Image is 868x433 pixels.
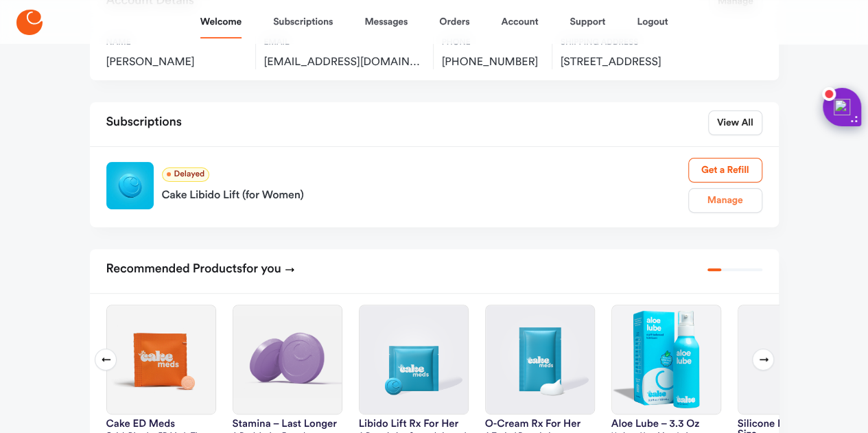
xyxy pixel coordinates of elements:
a: Welcome [200,5,242,38]
h2: Subscriptions [106,110,182,135]
h3: O-Cream Rx for Her [485,419,595,429]
a: Support [570,5,605,38]
a: Account [501,5,538,38]
img: Libido Lift Rx [106,162,154,209]
img: Stamina – Last Longer [233,305,342,414]
a: Get a Refill [688,158,762,183]
a: Subscriptions [273,5,333,38]
a: Orders [439,5,469,38]
img: Aloe Lube – 3.3 oz [612,305,720,414]
img: silicone lube – value size [738,305,847,414]
img: O-Cream Rx for Her [486,305,594,414]
span: Delayed [162,167,210,182]
img: Cake ED Meds [107,305,215,414]
span: [PHONE_NUMBER] [442,56,543,69]
a: Logout [637,5,668,38]
span: 998 Riverfront St, Apt 209, West Sacramento, US, 95691 [561,56,708,69]
a: View All [708,110,762,135]
img: Libido Lift Rx For Her [360,305,468,414]
span: for you [242,263,281,275]
h3: Cake ED Meds [106,419,216,429]
h3: Stamina – Last Longer [233,419,342,429]
h3: Libido Lift Rx For Her [359,419,469,429]
a: Cake Libido Lift (for Women) [162,182,688,204]
span: [PERSON_NAME] [106,56,247,69]
h3: Aloe Lube – 3.3 oz [611,419,721,429]
a: Messages [364,5,408,38]
span: bsbgirl1202@yahoo.com [264,56,425,69]
h2: Recommended Products [106,257,295,282]
a: Manage [688,188,762,213]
